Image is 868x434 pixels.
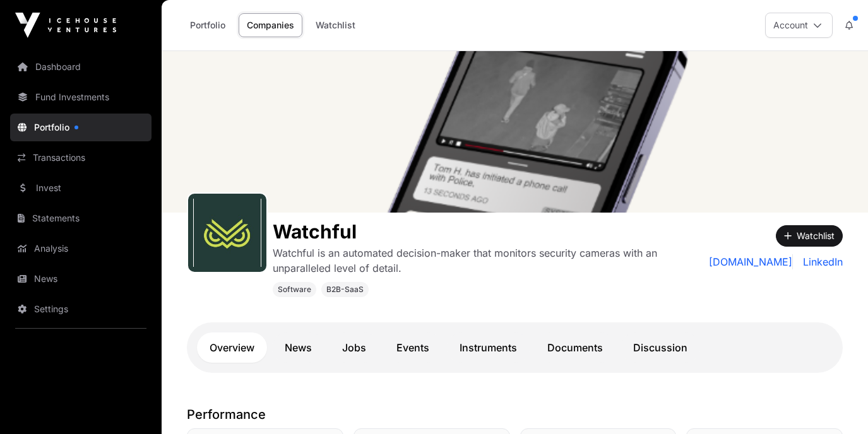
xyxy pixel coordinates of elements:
[307,13,364,37] a: Watchlist
[535,332,615,363] a: Documents
[447,332,530,363] a: Instruments
[621,332,700,363] a: Discussion
[776,225,843,247] button: Watchlist
[330,332,379,363] a: Jobs
[798,254,843,269] a: LinkedIn
[187,406,843,423] p: Performance
[273,220,679,243] h1: Watchful
[10,204,152,232] a: Statements
[162,51,868,213] img: Watchful
[10,265,152,293] a: News
[10,114,152,141] a: Portfolio
[278,284,311,295] span: Software
[10,295,152,323] a: Settings
[765,13,833,38] button: Account
[10,174,152,202] a: Invest
[384,332,442,363] a: Events
[10,83,152,111] a: Fund Investments
[272,332,324,363] a: News
[805,373,868,434] iframe: Chat Widget
[15,13,116,38] img: Icehouse Ventures Logo
[709,254,793,269] a: [DOMAIN_NAME]
[182,13,234,37] a: Portfolio
[273,245,679,276] p: Watchful is an automated decision-maker that monitors security cameras with an unparalleled level...
[10,144,152,172] a: Transactions
[326,284,364,295] span: B2B-SaaS
[197,332,833,363] nav: Tabs
[197,332,267,363] a: Overview
[193,199,261,267] img: watchful_ai_logo.jpeg
[10,235,152,262] a: Analysis
[239,13,302,37] a: Companies
[10,53,152,81] a: Dashboard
